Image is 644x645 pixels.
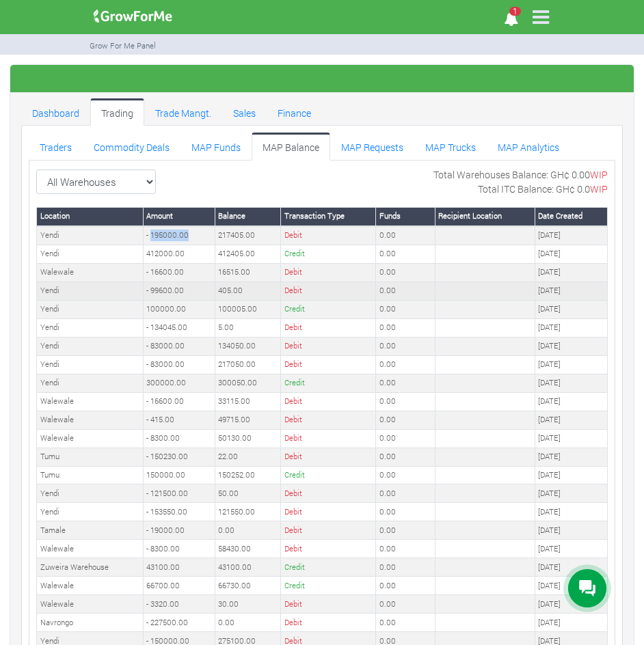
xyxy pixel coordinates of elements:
td: 0.00 [376,374,435,392]
td: Credit [281,558,376,577]
td: Debit [281,429,376,448]
td: [DATE] [535,392,607,411]
td: [DATE] [535,614,607,632]
td: [DATE] [535,411,607,429]
td: 0.00 [376,318,435,337]
td: - 150230.00 [143,448,215,466]
td: 150000.00 [143,466,215,484]
th: Balance [215,207,280,225]
td: Credit [281,577,376,595]
td: Walewale [37,411,144,429]
td: [DATE] [535,521,607,540]
td: Walewale [37,577,144,595]
td: 5.00 [215,318,280,337]
td: Yendi [37,245,144,263]
td: [DATE] [535,503,607,521]
td: Credit [281,466,376,484]
td: 0.00 [376,595,435,614]
td: 0.00 [376,448,435,466]
td: Debit [281,282,376,300]
td: 0.00 [376,558,435,577]
td: 150252.00 [215,466,280,484]
td: Yendi [37,503,144,521]
td: 0.00 [376,300,435,318]
a: MAP Analytics [487,133,570,160]
td: Debit [281,226,376,245]
td: 0.00 [376,392,435,411]
td: 0.00 [376,263,435,282]
td: 0.00 [376,337,435,355]
td: Debit [281,448,376,466]
td: Tumu [37,448,144,466]
a: MAP Balance [252,133,330,160]
td: [DATE] [535,595,607,614]
a: Sales [222,98,267,126]
td: 134050.00 [215,337,280,355]
td: 43100.00 [215,558,280,577]
span: WIP [590,168,608,181]
td: - 83000.00 [143,337,215,355]
td: 300050.00 [215,374,280,392]
span: 1 [509,7,521,16]
td: [DATE] [535,466,607,484]
td: 0.00 [376,540,435,558]
td: [DATE] [535,374,607,392]
td: 58430.00 [215,540,280,558]
td: - 121500.00 [143,484,215,503]
td: Credit [281,300,376,318]
i: Notifications [498,3,524,34]
a: 1 [498,14,524,27]
td: 217050.00 [215,355,280,374]
td: 50.00 [215,484,280,503]
td: 0.00 [376,411,435,429]
td: - 134045.00 [143,318,215,337]
td: 121550.00 [215,503,280,521]
td: [DATE] [535,540,607,558]
td: - 3320.00 [143,595,215,614]
td: - 8300.00 [143,429,215,448]
td: - 16600.00 [143,263,215,282]
td: 0.00 [376,503,435,521]
img: growforme image [89,3,177,30]
td: Credit [281,245,376,263]
a: Dashboard [21,98,90,126]
td: 100005.00 [215,300,280,318]
td: 0.00 [376,577,435,595]
td: 0.00 [376,226,435,245]
td: [DATE] [535,448,607,466]
td: 0.00 [376,484,435,503]
th: Transaction Type [281,207,376,225]
td: [DATE] [535,318,607,337]
td: - 83000.00 [143,355,215,374]
a: MAP Trucks [414,133,487,160]
td: Yendi [37,318,144,337]
p: Total ITC Balance: GH¢ 0.0 [478,182,608,196]
td: Debit [281,411,376,429]
td: Yendi [37,300,144,318]
td: 0.00 [376,282,435,300]
td: - 99600.00 [143,282,215,300]
a: MAP Requests [330,133,414,160]
td: Navrongo [37,614,144,632]
a: Finance [267,98,322,126]
td: [DATE] [535,282,607,300]
td: - 8300.00 [143,540,215,558]
td: Walewale [37,429,144,448]
td: 100000.00 [143,300,215,318]
td: 0.00 [376,429,435,448]
td: - 415.00 [143,411,215,429]
th: Amount [143,207,215,225]
td: 22.00 [215,448,280,466]
td: Debit [281,521,376,540]
td: Debit [281,484,376,503]
th: Date Created [535,207,607,225]
th: Location [37,207,144,225]
td: 0.00 [215,521,280,540]
td: [DATE] [535,300,607,318]
td: - 195000.00 [143,226,215,245]
td: 405.00 [215,282,280,300]
a: MAP Funds [180,133,252,160]
td: Credit [281,374,376,392]
td: 43100.00 [143,558,215,577]
td: Debit [281,614,376,632]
